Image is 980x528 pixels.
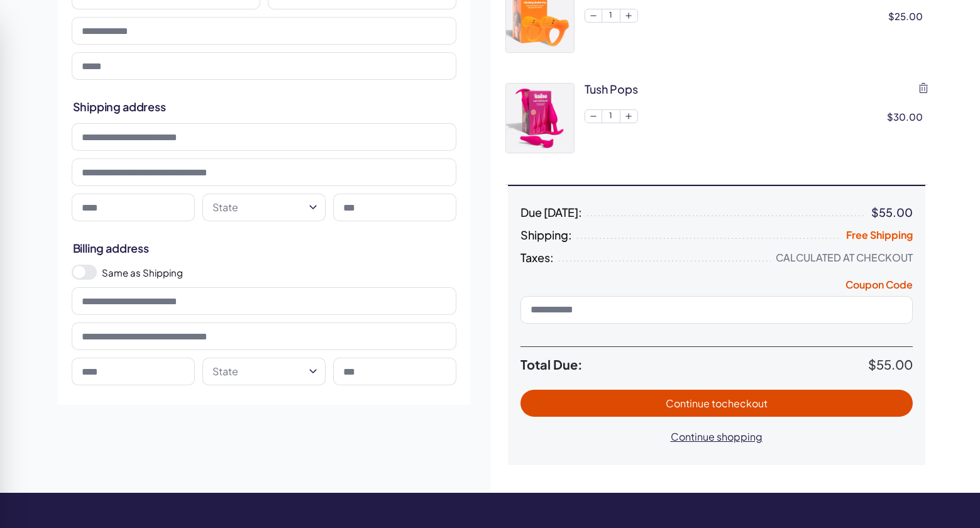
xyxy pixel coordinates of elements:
[520,229,572,241] span: Shipping:
[845,278,913,295] button: Coupon Code
[658,423,775,450] button: Continue shopping
[887,110,928,123] div: $30.00
[73,99,455,114] h2: Shipping address
[520,206,582,219] span: Due [DATE]:
[506,84,574,153] img: toy_ecomm_refreshArtboard14.jpg
[520,251,554,264] span: Taxes:
[846,228,913,241] span: Free Shipping
[712,397,768,410] span: to checkout
[666,397,768,410] span: Continue
[776,251,913,264] div: Calculated at Checkout
[102,266,456,279] label: Same as Shipping
[868,356,913,372] span: $55.00
[585,81,638,97] div: tush pops
[520,357,868,372] span: Total Due:
[871,206,913,219] div: $55.00
[671,430,763,443] span: Continue shopping
[602,9,620,22] span: 1
[73,240,455,256] h2: Billing address
[520,390,913,417] button: Continue tocheckout
[888,9,928,23] div: $25.00
[602,110,620,123] span: 1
